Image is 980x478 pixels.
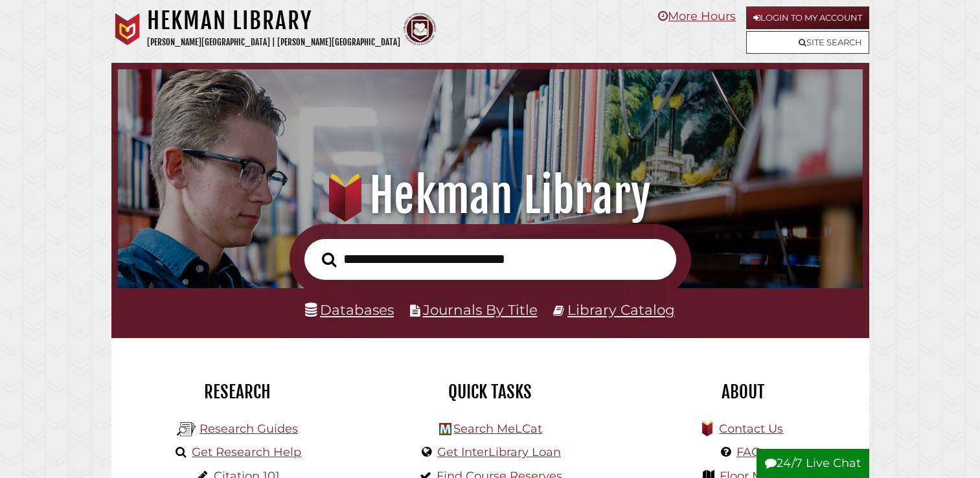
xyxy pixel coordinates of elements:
h1: Hekman Library [147,6,400,35]
img: Calvin University [111,13,144,45]
a: Databases [305,301,394,318]
h2: Research [121,381,354,403]
h2: Quick Tasks [374,381,607,403]
img: Calvin Theological Seminary [404,13,436,45]
a: Search MeLCat [453,422,542,436]
img: Hekman Library Logo [177,420,196,439]
a: Get Research Help [192,445,301,459]
img: Hekman Library Logo [439,423,451,435]
button: Search [315,249,343,271]
a: Get InterLibrary Loan [437,445,561,459]
h1: Hekman Library [132,167,848,224]
p: [PERSON_NAME][GEOGRAPHIC_DATA] | [PERSON_NAME][GEOGRAPHIC_DATA] [147,35,400,50]
a: More Hours [658,9,736,23]
i: Search [322,251,336,267]
a: Login to My Account [746,6,869,29]
a: Research Guides [199,422,298,436]
h2: About [626,381,860,403]
a: Library Catalog [567,301,675,318]
a: FAQs [736,445,767,459]
a: Site Search [746,31,869,54]
a: Contact Us [719,422,783,436]
a: Journals By Title [423,301,538,318]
